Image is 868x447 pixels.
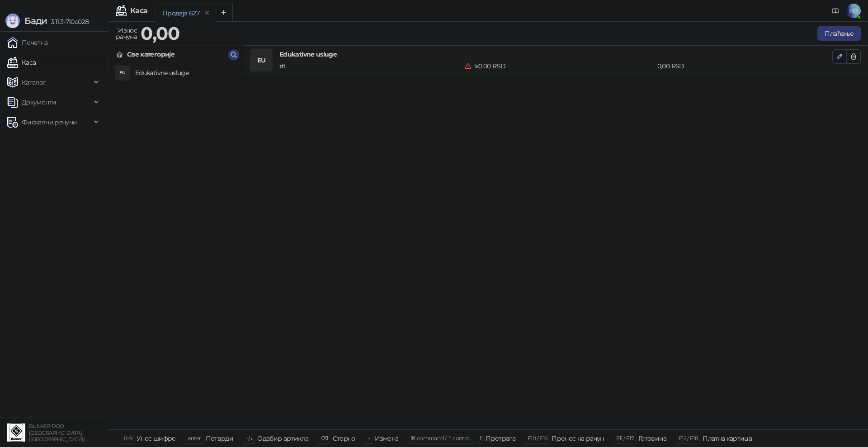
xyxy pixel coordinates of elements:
span: Документи [22,93,56,111]
span: F11 / F17 [616,435,634,442]
div: 0,00 RSD [656,61,834,71]
span: 0-9 [124,435,132,442]
div: Потврди [206,433,234,444]
a: Каса [7,53,36,71]
small: BUNKER DOO [GEOGRAPHIC_DATA] ([GEOGRAPHIC_DATA]) [29,423,85,442]
span: Бади [24,15,47,26]
div: Износ рачуна [114,24,139,43]
span: F10 / F16 [528,435,547,442]
span: enter [188,435,201,442]
a: Документација [828,4,843,18]
div: Претрага [486,433,515,444]
div: Сторно [333,433,355,444]
h4: Edukativne usluge [135,66,236,80]
span: НЗ [846,4,861,18]
div: EU [250,49,272,71]
div: Готовина [638,433,666,444]
div: Продаја 627 [162,8,199,18]
div: grid [109,63,243,429]
span: ⌘ command / ⌃ control [410,435,471,442]
div: Измена [375,433,398,444]
button: Плаћање [817,26,861,41]
span: ↑/↓ [245,435,253,442]
img: 64x64-companyLogo-d200c298-da26-4023-afd4-f376f589afb5.jpeg [7,423,25,442]
span: F12 / F18 [679,435,698,442]
span: + [368,435,370,442]
img: Logo [5,14,20,28]
span: Каталог [22,73,46,91]
span: Фискални рачуни [22,113,77,131]
a: Почетна [7,33,48,52]
div: # 1 [278,61,463,71]
h4: Edukativne usluge [279,49,832,59]
button: Add tab [215,4,233,22]
div: Све категорије [127,49,175,59]
span: ⌫ [321,435,328,442]
div: Унос шифре [137,433,176,444]
div: Одабир артикла [257,433,308,444]
button: remove [201,9,213,17]
div: EU [115,66,130,80]
div: Каса [130,7,147,14]
span: 3.11.3-710c028 [47,18,89,26]
div: Платна картица [703,433,752,444]
div: Пренос на рачун [552,433,604,444]
div: 1 x 0,00 RSD [463,61,655,71]
span: f [480,435,481,442]
strong: 0,00 [141,22,179,44]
